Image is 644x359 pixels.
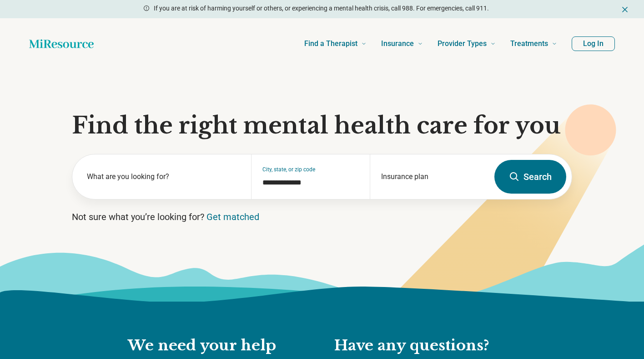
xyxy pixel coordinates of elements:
span: Provider Types [438,37,487,50]
a: Get matched [206,211,259,222]
h2: Have any questions? [334,336,516,355]
button: Dismiss [620,4,629,15]
a: Find a Therapist [304,26,367,62]
p: If you are at risk of harming yourself or others, or experiencing a mental health crisis, call 98... [154,4,489,13]
label: What are you looking for? [87,171,240,182]
button: Log In [572,36,615,51]
span: Insurance [381,37,414,50]
span: Find a Therapist [304,37,357,50]
h2: We need your help [128,336,316,355]
p: Not sure what you’re looking for? [72,210,572,223]
button: Search [494,160,566,194]
a: Treatments [510,26,557,62]
a: Home page [29,35,94,53]
a: Insurance [381,26,423,62]
a: Provider Types [438,26,496,62]
h1: Find the right mental health care for you [72,112,572,139]
span: Treatments [510,37,548,50]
